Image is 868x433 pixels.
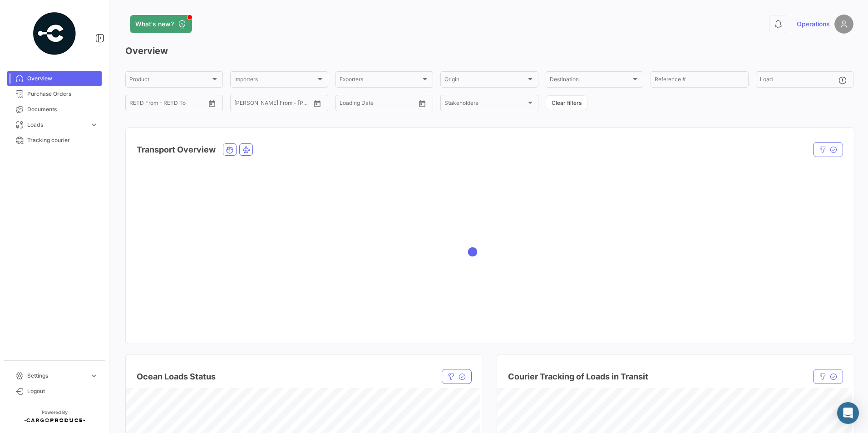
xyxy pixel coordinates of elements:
button: Clear filters [546,95,587,110]
div: Abrir Intercom Messenger [837,402,859,424]
span: Exporters [340,78,421,84]
input: From [340,101,352,108]
input: From [129,101,142,108]
button: Air [240,144,252,155]
span: expand_more [90,121,98,129]
span: expand_more [90,372,98,380]
button: Ocean [223,144,236,155]
span: Purchase Orders [27,90,98,98]
input: To [148,101,185,108]
button: Open calendar [311,97,324,110]
span: Product [129,78,211,84]
button: Open calendar [415,97,429,110]
span: Logout [27,387,98,395]
span: Settings [27,372,86,380]
button: What's new? [130,15,192,33]
a: Overview [7,71,102,86]
h4: Transport Overview [137,143,216,156]
span: Importers [234,78,316,84]
span: What's new? [135,20,174,29]
h3: Overview [125,44,853,57]
span: Tracking courier [27,136,98,144]
a: Documents [7,102,102,117]
span: Overview [27,74,98,83]
img: placeholder-user.png [834,15,853,34]
span: Destination [550,78,631,84]
a: Tracking courier [7,133,102,148]
span: Documents [27,105,98,113]
span: Stakeholders [444,101,526,108]
img: powered-by.png [32,11,77,56]
input: From [234,101,247,108]
h4: Ocean Loads Status [137,370,216,383]
span: Origin [444,78,526,84]
span: Loads [27,121,86,129]
button: Open calendar [205,97,219,110]
a: Purchase Orders [7,86,102,102]
h4: Courier Tracking of Loads in Transit [508,370,648,383]
input: To [253,101,290,108]
input: To [359,101,395,108]
span: Operations [797,20,830,29]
